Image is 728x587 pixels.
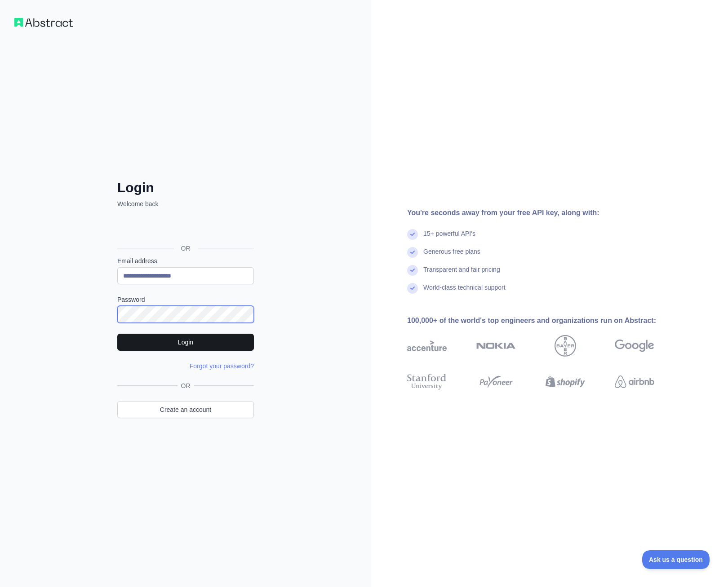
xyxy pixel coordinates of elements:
div: You're seconds away from your free API key, along with: [407,207,683,218]
button: Login [117,334,254,351]
label: Password [117,295,254,304]
img: bayer [555,335,576,357]
img: google [615,335,654,357]
div: Generous free plans [423,247,480,265]
div: 15+ powerful API's [423,229,475,247]
label: Email address [117,256,254,265]
a: Create an account [117,401,254,418]
p: Welcome back [117,199,254,208]
img: check mark [407,229,418,240]
div: Transparent and fair pricing [423,265,500,283]
iframe: Schaltfläche „Über Google anmelden“ [113,218,257,238]
div: World-class technical support [423,283,506,301]
span: OR [178,381,194,390]
iframe: Toggle Customer Support [642,550,710,569]
img: Workflow [14,18,73,27]
img: payoneer [476,372,516,392]
img: check mark [407,283,418,294]
img: shopify [546,372,585,392]
img: stanford university [407,372,447,392]
img: check mark [407,247,418,258]
img: nokia [476,335,516,357]
img: accenture [407,335,447,357]
a: Forgot your password? [190,362,254,370]
span: OR [174,244,198,253]
img: airbnb [615,372,654,392]
img: check mark [407,265,418,276]
h2: Login [117,180,254,196]
div: 100,000+ of the world's top engineers and organizations run on Abstract: [407,315,683,326]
